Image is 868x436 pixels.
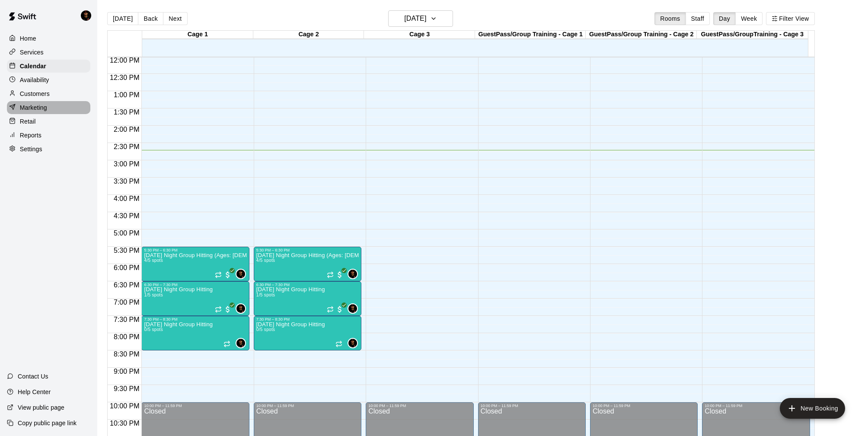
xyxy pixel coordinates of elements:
span: 6:00 PM [112,264,142,271]
span: 1:00 PM [112,91,142,99]
span: 3:30 PM [112,178,142,185]
div: Cage 2 [253,31,364,39]
div: Chris McFarland [79,7,97,24]
span: All customers have paid [223,271,232,279]
div: 6:30 PM – 7:30 PM [256,283,359,287]
a: Marketing [7,101,90,114]
div: 5:30 PM – 6:30 PM: Monday Night Group Hitting (Ages: 12-14) [141,247,249,281]
span: 10:30 PM [108,420,141,427]
div: 10:00 PM – 11:59 PM [481,404,583,408]
span: Chris McFarland [351,269,358,279]
span: 7:00 PM [112,299,142,306]
span: Chris McFarland [351,338,358,348]
div: 10:00 PM – 11:59 PM [705,404,807,408]
span: All customers have paid [335,305,344,314]
span: Recurring event [215,271,222,278]
span: Recurring event [223,341,230,347]
span: All customers have paid [223,305,232,314]
button: Staff [686,12,710,25]
span: 9:00 PM [112,368,142,375]
button: Back [138,12,163,25]
div: GuestPass/GroupTraining - Cage 3 [697,31,808,39]
span: Recurring event [215,306,222,313]
div: 10:00 PM – 11:59 PM [256,404,359,408]
span: 10:00 PM [108,402,141,410]
p: Help Center [18,388,51,396]
p: Retail [20,117,36,126]
span: 6:30 PM [112,281,142,289]
button: Rooms [654,12,686,25]
img: Chris McFarland [348,304,357,313]
div: 5:30 PM – 6:30 PM [144,248,246,252]
p: Customers [20,89,50,98]
span: 0/5 spots filled [256,327,275,332]
p: Reports [20,131,41,140]
span: 4/5 spots filled [144,258,163,263]
div: 6:30 PM – 7:30 PM: Monday Night Group Hitting [141,281,249,316]
div: 10:00 PM – 11:59 PM [593,404,695,408]
div: Chris McFarland [236,269,246,279]
span: 1/5 spots filled [256,293,275,297]
div: Chris McFarland [236,338,246,348]
span: 8:00 PM [112,333,142,341]
span: 1/5 spots filled [144,293,163,297]
span: 1:30 PM [112,108,142,116]
span: 12:00 PM [108,57,141,64]
span: Recurring event [327,306,334,313]
span: 7:30 PM [112,316,142,323]
button: Day [713,12,736,25]
div: 5:30 PM – 6:30 PM: Monday Night Group Hitting (Ages: 12-14) [254,247,361,281]
div: Calendar [7,60,90,73]
span: Chris McFarland [239,269,246,279]
img: Chris McFarland [348,270,357,278]
a: Retail [7,115,90,128]
span: 4/5 spots filled [256,258,275,263]
div: 10:00 PM – 11:59 PM [144,404,246,408]
div: GuestPass/Group Training - Cage 1 [475,31,586,39]
p: Availability [20,76,49,84]
div: Reports [7,129,90,142]
span: 0/5 spots filled [144,327,163,332]
button: Week [735,12,763,25]
div: 10:00 PM – 11:59 PM [368,404,471,408]
p: Copy public page link [18,419,77,427]
p: Calendar [20,62,46,70]
p: Home [20,34,36,43]
a: Services [7,46,90,59]
p: Contact Us [18,372,48,381]
p: View public page [18,403,64,412]
span: 3:00 PM [112,160,142,168]
span: 12:30 PM [108,74,141,81]
button: [DATE] [388,10,453,27]
span: Recurring event [335,341,342,347]
a: Customers [7,87,90,100]
span: Recurring event [327,271,334,278]
button: add [780,398,845,419]
a: Availability [7,73,90,86]
img: Chris McFarland [236,339,245,347]
p: Settings [20,145,42,153]
span: Chris McFarland [351,303,358,314]
img: Chris McFarland [236,270,245,278]
div: Chris McFarland [236,303,246,314]
a: Settings [7,143,90,156]
span: 4:30 PM [112,212,142,220]
span: 9:30 PM [112,385,142,392]
div: Chris McFarland [348,338,358,348]
a: Home [7,32,90,45]
h6: [DATE] [404,13,426,25]
p: Marketing [20,103,47,112]
button: [DATE] [107,12,138,25]
span: 4:00 PM [112,195,142,202]
div: 7:30 PM – 8:30 PM: Monday Night Group Hitting [141,316,249,350]
div: Cage 3 [364,31,475,39]
button: Next [163,12,187,25]
div: Chris McFarland [348,303,358,314]
div: Cage 1 [142,31,253,39]
img: Chris McFarland [236,304,245,313]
